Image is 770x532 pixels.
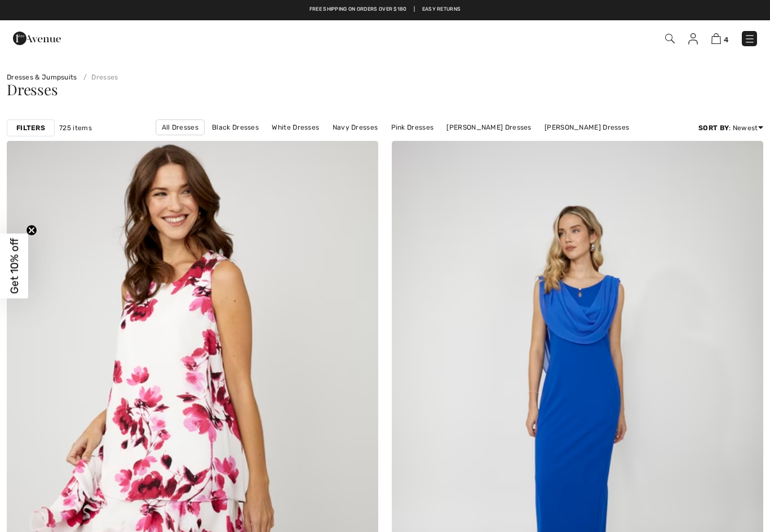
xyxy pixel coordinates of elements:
img: heart_black_full.svg [741,153,751,162]
img: heart_black_full.svg [356,153,366,162]
a: All Dresses [156,119,205,135]
a: 4 [711,32,728,45]
a: Dresses [79,73,118,81]
a: Easy Returns [422,6,461,14]
a: [PERSON_NAME] Dresses [539,120,635,135]
span: Dresses [7,79,57,99]
a: Dresses & Jumpsuits [7,73,77,81]
span: | [414,6,415,14]
span: 4 [724,36,728,44]
img: Search [665,34,675,43]
span: 725 items [59,123,92,133]
a: Navy Dresses [327,120,384,135]
strong: Filters [16,123,45,133]
button: Close teaser [26,225,37,236]
img: Menu [744,33,755,45]
img: Shopping Bag [711,33,721,44]
a: Long Dresses [337,135,393,150]
img: My Info [688,33,698,45]
a: Free shipping on orders over $180 [309,6,407,14]
iframe: Opens a widget where you can find more information [697,498,759,526]
a: 1ère Avenue [13,32,61,43]
strong: Sort By [698,124,729,132]
a: Black Dresses [206,120,264,135]
img: 1ère Avenue [13,27,61,50]
a: White Dresses [266,120,325,135]
a: [PERSON_NAME] Dresses [441,120,537,135]
div: : Newest [698,123,763,133]
span: Get 10% off [8,238,21,294]
a: Short Dresses [395,135,453,150]
a: Pink Dresses [386,120,440,135]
